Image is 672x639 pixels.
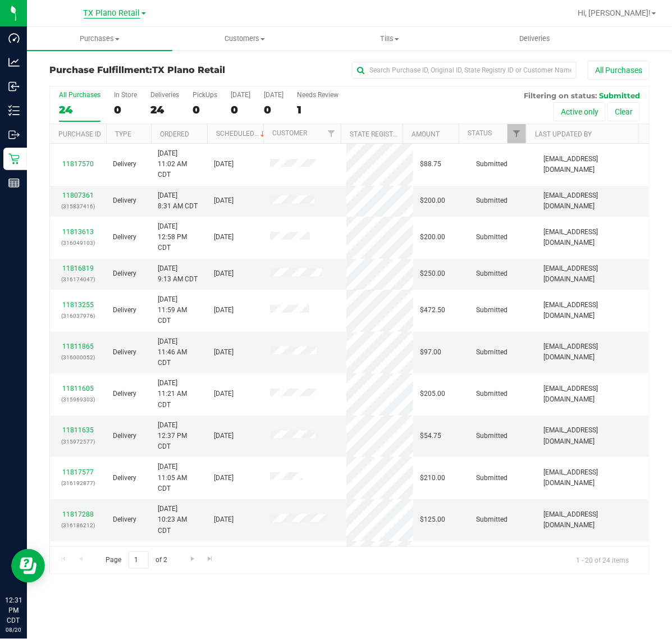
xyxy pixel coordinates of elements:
a: Go to the last page [202,551,218,567]
span: $88.75 [420,159,441,170]
span: 1 - 20 of 24 items [567,551,638,568]
div: 24 [59,103,100,116]
span: TX Plano Retail [152,65,225,75]
a: Scheduled [216,130,267,138]
a: Filter [322,124,341,143]
span: Delivery [113,514,136,525]
span: Submitted [476,195,508,206]
div: 0 [114,103,137,116]
span: $54.75 [420,431,441,441]
span: [DATE] 11:05 AM CDT [158,462,200,494]
span: [EMAIL_ADDRESS][DOMAIN_NAME] [543,425,642,446]
span: Purchases [27,34,172,44]
span: [EMAIL_ADDRESS][DOMAIN_NAME] [543,190,642,212]
span: $200.00 [420,232,445,243]
span: [DATE] 11:59 AM CDT [158,294,200,327]
span: Delivery [113,347,136,358]
div: 0 [231,103,250,116]
span: [EMAIL_ADDRESS][DOMAIN_NAME] [543,154,642,175]
span: [DATE] 10:23 AM CDT [158,504,200,536]
p: 12:31 PM CDT [5,595,22,626]
h3: Purchase Fulfillment: [49,65,249,75]
span: $210.00 [420,473,445,483]
span: $200.00 [420,195,445,206]
span: [DATE] 11:21 AM CDT [158,378,200,410]
p: (316192877) [57,478,99,489]
span: [EMAIL_ADDRESS][DOMAIN_NAME] [543,227,642,248]
p: 08/20 [5,626,22,634]
inline-svg: Analytics [8,57,20,68]
a: 11811635 [62,426,94,434]
span: Submitted [476,389,508,399]
p: (316049103) [57,238,99,248]
span: [DATE] [214,347,234,358]
p: (315972577) [57,436,99,447]
a: Customer [272,129,307,137]
button: Clear [607,102,640,121]
div: [DATE] [264,91,284,99]
p: (315969303) [57,394,99,405]
span: $125.00 [420,514,445,525]
p: (316174047) [57,274,99,285]
inline-svg: Inventory [8,105,20,116]
a: Last Updated By [535,130,592,138]
a: 11811605 [62,385,94,392]
p: (316186212) [57,520,99,531]
span: [DATE] [214,232,234,243]
div: 1 [297,103,339,116]
div: 0 [193,103,217,116]
span: Delivery [113,431,136,441]
span: Page of 2 [96,551,177,569]
span: [DATE] [214,431,234,441]
span: [DATE] [214,514,234,525]
span: [DATE] 8:31 AM CDT [158,190,198,212]
span: Delivery [113,305,136,316]
div: Deliveries [150,91,179,99]
div: 24 [150,103,179,116]
iframe: Resource center [11,549,45,583]
a: 11811865 [62,343,94,350]
span: [EMAIL_ADDRESS][DOMAIN_NAME] [543,300,642,321]
span: $97.00 [420,347,441,358]
span: [DATE] [214,473,234,483]
span: [EMAIL_ADDRESS][DOMAIN_NAME] [543,384,642,405]
inline-svg: Retail [8,153,20,165]
span: [EMAIL_ADDRESS][DOMAIN_NAME] [543,263,642,285]
span: [EMAIL_ADDRESS][DOMAIN_NAME] [543,509,642,531]
span: [EMAIL_ADDRESS][DOMAIN_NAME] [543,341,642,363]
span: [DATE] 11:24 AM CDT [158,546,200,578]
a: 11816819 [62,264,94,272]
span: Delivery [113,232,136,243]
span: Delivery [113,159,136,170]
span: Filtering on status: [524,91,597,100]
a: 11817288 [62,510,94,518]
a: 11807361 [62,191,94,199]
span: [DATE] [214,305,234,316]
span: Submitted [476,347,508,358]
a: Go to the next page [184,551,200,567]
span: [DATE] [214,159,234,170]
a: Type [115,130,131,138]
span: [DATE] 11:46 AM CDT [158,336,200,369]
span: Submitted [476,232,508,243]
span: Submitted [599,91,640,100]
span: Customers [173,34,317,44]
button: Active only [554,102,606,121]
span: Submitted [476,473,508,483]
inline-svg: Outbound [8,129,20,140]
a: Status [468,129,492,137]
span: [DATE] [214,268,234,279]
a: 11813255 [62,301,94,309]
a: State Registry ID [350,130,409,138]
input: Search Purchase ID, Original ID, State Registry ID or Customer Name... [352,62,577,79]
a: Purchase ID [58,130,101,138]
inline-svg: Dashboard [8,33,20,44]
span: [DATE] [214,195,234,206]
span: Submitted [476,514,508,525]
inline-svg: Inbound [8,81,20,92]
span: Delivery [113,473,136,483]
a: 11813613 [62,228,94,236]
a: Deliveries [463,27,608,51]
span: $250.00 [420,268,445,279]
span: Tills [318,34,462,44]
